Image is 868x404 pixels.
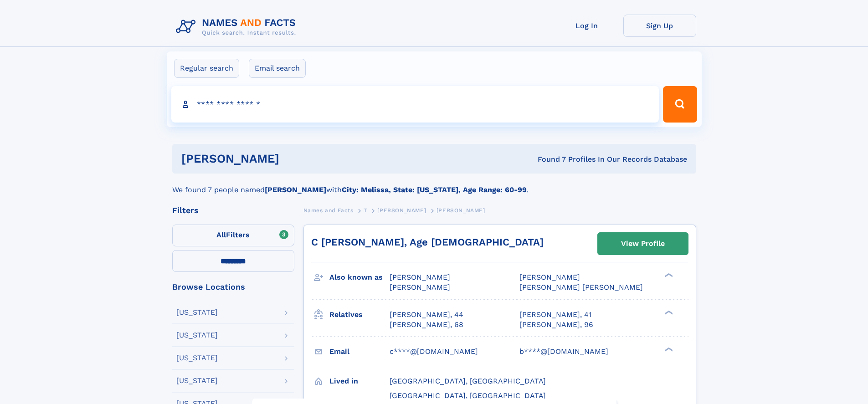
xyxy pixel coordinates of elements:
[176,332,218,339] div: [US_STATE]
[181,153,409,164] h1: [PERSON_NAME]
[329,270,390,285] h3: Also known as
[621,233,665,254] div: View Profile
[519,310,591,320] a: [PERSON_NAME], 41
[377,205,426,216] a: [PERSON_NAME]
[171,86,659,123] input: search input
[329,344,390,359] h3: Email
[265,185,326,194] b: [PERSON_NAME]
[519,320,593,330] a: [PERSON_NAME], 96
[377,207,426,214] span: [PERSON_NAME]
[172,225,294,246] label: Filters
[303,205,354,216] a: Names and Facts
[623,15,696,37] a: Sign Up
[408,154,687,164] div: Found 7 Profiles In Our Records Database
[390,377,546,385] span: [GEOGRAPHIC_DATA], [GEOGRAPHIC_DATA]
[519,273,580,281] span: [PERSON_NAME]
[390,320,463,330] a: [PERSON_NAME], 68
[390,273,450,281] span: [PERSON_NAME]
[249,59,306,78] label: Email search
[329,307,390,322] h3: Relatives
[172,15,303,39] img: Logo Names and Facts
[663,309,673,315] div: ❯
[311,236,544,248] a: C [PERSON_NAME], Age [DEMOGRAPHIC_DATA]
[172,206,294,215] div: Filters
[390,391,546,400] span: [GEOGRAPHIC_DATA], [GEOGRAPHIC_DATA]
[437,207,485,214] span: [PERSON_NAME]
[663,86,697,123] button: Search Button
[172,283,294,291] div: Browse Locations
[176,309,218,316] div: [US_STATE]
[342,185,527,194] b: City: Melissa, State: [US_STATE], Age Range: 60-99
[663,346,673,352] div: ❯
[329,373,390,389] h3: Lived in
[216,230,226,239] span: All
[519,283,643,291] span: [PERSON_NAME] [PERSON_NAME]
[176,354,218,362] div: [US_STATE]
[364,205,367,216] a: T
[172,174,696,195] div: We found 7 people named with .
[663,272,673,278] div: ❯
[390,310,463,320] a: [PERSON_NAME], 44
[364,207,367,214] span: T
[598,233,688,255] a: View Profile
[550,15,623,37] a: Log In
[390,283,450,291] span: [PERSON_NAME]
[174,59,239,78] label: Regular search
[176,377,218,384] div: [US_STATE]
